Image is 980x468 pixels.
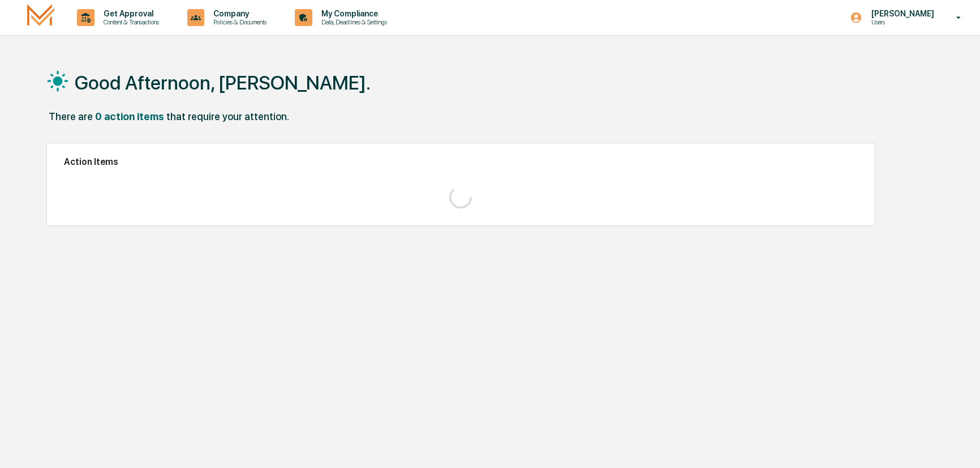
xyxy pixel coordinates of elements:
[862,18,940,26] p: Users
[95,110,164,122] div: 0 action items
[312,18,393,26] p: Data, Deadlines & Settings
[27,4,54,31] img: logo
[862,9,940,18] p: [PERSON_NAME]
[166,110,289,122] div: that require your attention.
[204,9,272,18] p: Company
[94,18,165,26] p: Content & Transactions
[312,9,393,18] p: My Compliance
[94,9,165,18] p: Get Approval
[64,156,858,167] h2: Action Items
[75,71,371,94] h1: Good Afternoon, [PERSON_NAME].
[204,18,272,26] p: Policies & Documents
[49,110,93,122] div: There are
